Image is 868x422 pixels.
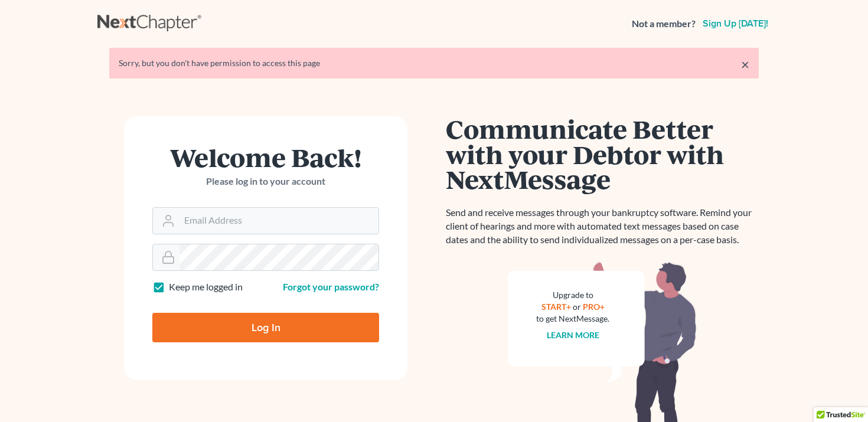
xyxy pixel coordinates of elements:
[152,313,379,342] input: Log In
[446,206,759,247] p: Send and receive messages through your bankruptcy software. Remind your client of hearings and mo...
[541,302,571,312] a: START+
[741,57,749,71] a: ×
[573,302,581,312] span: or
[119,57,749,69] div: Sorry, but you don't have permission to access this page
[583,302,605,312] a: PRO+
[536,313,609,325] div: to get NextMessage.
[169,280,243,294] label: Keep me logged in
[547,330,599,340] a: Learn more
[700,19,771,28] a: Sign up [DATE]!
[152,175,379,188] p: Please log in to your account
[283,281,379,292] a: Forgot your password?
[180,208,378,234] input: Email Address
[536,289,609,301] div: Upgrade to
[632,17,696,31] strong: Not a member?
[152,145,379,170] h1: Welcome Back!
[446,116,759,192] h1: Communicate Better with your Debtor with NextMessage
